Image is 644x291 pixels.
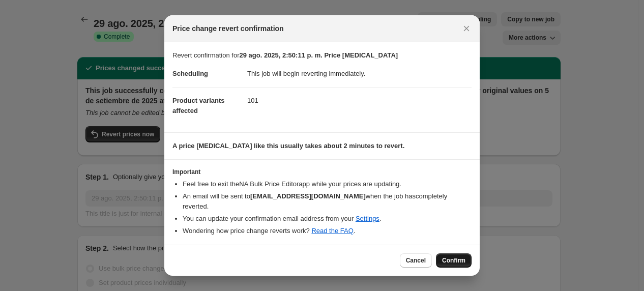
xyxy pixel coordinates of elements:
[311,227,353,235] a: Read the FAQ
[172,142,404,150] b: A price [MEDICAL_DATA] like this usually takes about 2 minutes to revert.
[240,51,398,59] b: 29 ago. 2025, 2:50:11 p. m. Price [MEDICAL_DATA]
[406,256,426,265] span: Cancel
[400,253,432,268] button: Cancel
[172,50,472,61] p: Revert confirmation for
[172,70,208,77] span: Scheduling
[172,168,472,176] h3: Important
[442,256,465,265] span: Confirm
[459,21,474,36] button: Close
[356,215,379,222] a: Settings
[247,61,472,87] dd: This job will begin reverting immediately.
[250,192,366,200] b: [EMAIL_ADDRESS][DOMAIN_NAME]
[183,179,472,189] li: Feel free to exit the NA Bulk Price Editor app while your prices are updating.
[172,23,284,34] span: Price change revert confirmation
[172,97,225,114] span: Product variants affected
[183,214,472,224] li: You can update your confirmation email address from your .
[183,191,472,212] li: An email will be sent to when the job has completely reverted .
[247,87,472,114] dd: 101
[436,253,472,268] button: Confirm
[183,226,472,236] li: Wondering how price change reverts work? .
